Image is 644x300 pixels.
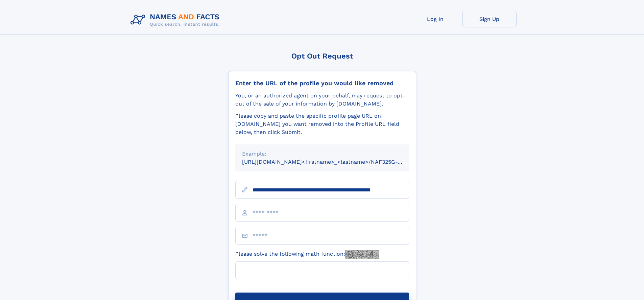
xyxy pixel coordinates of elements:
div: Enter the URL of the profile you would like removed [235,79,409,87]
div: You, or an authorized agent on your behalf, may request to opt-out of the sale of your informatio... [235,92,409,108]
a: Sign Up [462,11,517,27]
div: Please copy and paste the specific profile page URL on [DOMAIN_NAME] you want removed into the Pr... [235,112,409,136]
label: Please solve the following math function: [235,250,379,259]
a: Log In [408,11,462,27]
img: Logo Names and Facts [128,11,225,29]
div: Example: [242,150,402,158]
small: [URL][DOMAIN_NAME]<firstname>_<lastname>/NAF325G-xxxxxxxx [242,159,422,165]
div: Opt Out Request [228,52,416,60]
